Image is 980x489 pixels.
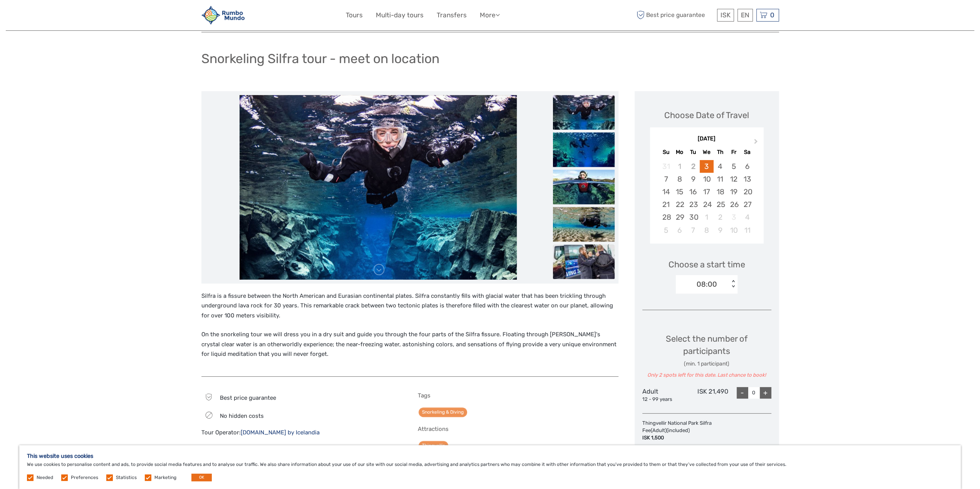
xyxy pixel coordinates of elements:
a: Transfers [437,10,467,21]
div: Choose Thursday, September 11th, 2025 [714,173,727,185]
div: 12 - 99 years [642,396,685,403]
div: Choose Friday, September 12th, 2025 [727,173,740,185]
p: Silfra is a fissure between the North American and Eurasian continental plates. Silfra constantly... [201,291,618,321]
div: Choose Saturday, October 4th, 2025 [740,211,754,224]
div: Tour Operator: [201,429,402,437]
button: Open LiveChat chat widget [89,12,98,21]
img: 1141555467e34837ba85086eaa610f44_slider_thumbnail.jpg [553,95,615,130]
div: Choose Sunday, September 28th, 2025 [659,211,673,224]
label: Marketing [154,474,176,481]
div: Fr [727,147,740,157]
div: 08:00 [697,279,717,289]
div: Choose Monday, September 22nd, 2025 [673,198,686,211]
span: Best price guarantee [220,394,276,401]
div: (min. 1 participant) [642,360,771,368]
span: 0 [769,11,776,19]
div: Choose Saturday, September 6th, 2025 [740,160,754,173]
span: Best price guarantee [635,9,715,22]
div: Not available Friday, October 3rd, 2025 [727,211,740,224]
div: Choose Tuesday, September 16th, 2025 [686,185,700,198]
div: Choose Thursday, September 25th, 2025 [714,198,727,211]
div: ISK 1,500 [642,434,735,442]
a: Multi-day tours [376,10,424,21]
div: Choose Saturday, September 13th, 2025 [740,173,754,185]
a: More [480,10,500,21]
div: Su [659,147,673,157]
div: Choose Thursday, October 2nd, 2025 [714,211,727,224]
div: Mo [673,147,686,157]
div: Choose Friday, September 26th, 2025 [727,198,740,211]
h5: This website uses cookies [27,453,953,459]
div: Choose Sunday, September 7th, 2025 [659,173,673,185]
div: Only 2 spots left for this date. Last chance to book! [642,372,771,379]
a: Tours [346,10,363,21]
label: Preferences [71,474,98,481]
button: Next Month [750,137,763,149]
div: Choose Date of Travel [664,109,749,121]
div: Choose Monday, September 8th, 2025 [673,173,686,185]
img: da4a33bfd0594409ab4ac1f0782a4658_slider_thumbnail.jpeg [553,207,615,242]
div: Choose Friday, October 10th, 2025 [727,224,740,237]
div: < > [730,280,737,288]
div: Not available Sunday, August 31st, 2025 [659,160,673,173]
button: OK [191,474,212,481]
div: Choose Tuesday, October 7th, 2025 [686,224,700,237]
div: EN [737,9,753,22]
div: [DATE] [650,135,764,143]
div: Th [714,147,727,157]
div: Choose Saturday, September 27th, 2025 [740,198,754,211]
div: - [737,387,748,399]
div: Tu [686,147,700,157]
a: [DOMAIN_NAME] by Icelandia [241,429,320,436]
div: We use cookies to personalise content and ads, to provide social media features and to analyse ou... [19,445,961,489]
div: Not available Tuesday, September 2nd, 2025 [686,160,700,173]
img: 1141555467e34837ba85086eaa610f44_main_slider.jpg [240,95,517,280]
div: Not available Monday, September 1st, 2025 [673,160,686,173]
div: Choose Wednesday, October 8th, 2025 [700,224,713,237]
div: Choose Tuesday, September 23rd, 2025 [686,198,700,211]
div: Choose Wednesday, October 1st, 2025 [700,211,713,224]
p: We're away right now. Please check back later! [11,13,87,20]
img: b51a76dfee944a68954be81ad74a9d52_slider_thumbnail.jpeg [553,132,615,167]
a: Thingvellir [419,441,448,451]
div: Choose Monday, September 29th, 2025 [673,211,686,224]
span: Choose a start time [668,259,745,270]
h5: Attractions [418,426,618,432]
div: + [760,387,771,399]
div: Choose Tuesday, September 9th, 2025 [686,173,700,185]
div: Choose Wednesday, September 3rd, 2025 [700,160,713,173]
h1: Snorkeling Silfra tour - meet on location [201,51,439,67]
div: Choose Monday, October 6th, 2025 [673,224,686,237]
div: ISK 21,490 [685,387,728,403]
div: Choose Wednesday, September 24th, 2025 [700,198,713,211]
img: 1892-3cdabdab-562f-44e9-842e-737c4ae7dc0a_logo_small.jpg [201,6,245,25]
div: Choose Monday, September 15th, 2025 [673,185,686,198]
div: Thingvellir National Park Silfra Fee (Adult) (included) [642,420,739,442]
div: Choose Wednesday, September 10th, 2025 [700,173,713,185]
label: Statistics [116,474,137,481]
div: Choose Sunday, September 14th, 2025 [659,185,673,198]
div: Choose Thursday, October 9th, 2025 [714,224,727,237]
div: We [700,147,713,157]
div: Choose Wednesday, September 17th, 2025 [700,185,713,198]
div: Sa [740,147,754,157]
div: Choose Sunday, October 5th, 2025 [659,224,673,237]
div: Choose Friday, September 19th, 2025 [727,185,740,198]
div: Select the number of participants [642,333,771,379]
div: Choose Thursday, September 18th, 2025 [714,185,727,198]
div: Choose Saturday, October 11th, 2025 [740,224,754,237]
img: 9ca1d458bc764529ac6ffafe36aba9af_slider_thumbnail.jpeg [553,244,615,279]
div: month 2025-09 [652,160,761,237]
h5: Tags [418,392,618,399]
span: ISK [720,11,730,19]
div: Choose Saturday, September 20th, 2025 [740,185,754,198]
div: Choose Tuesday, September 30th, 2025 [686,211,700,224]
p: On the snorkeling tour we will dress you in a dry suit and guide you through the four parts of th... [201,330,618,359]
div: Choose Thursday, September 4th, 2025 [714,160,727,173]
label: Needed [37,474,53,481]
a: Snorkeling & Diving [419,407,467,417]
span: No hidden costs [220,412,264,419]
div: Choose Sunday, September 21st, 2025 [659,198,673,211]
img: 43916a3e6c744da3b2adb6a70764a48e_slider_thumbnail.jpeg [553,170,615,204]
div: Choose Friday, September 5th, 2025 [727,160,740,173]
